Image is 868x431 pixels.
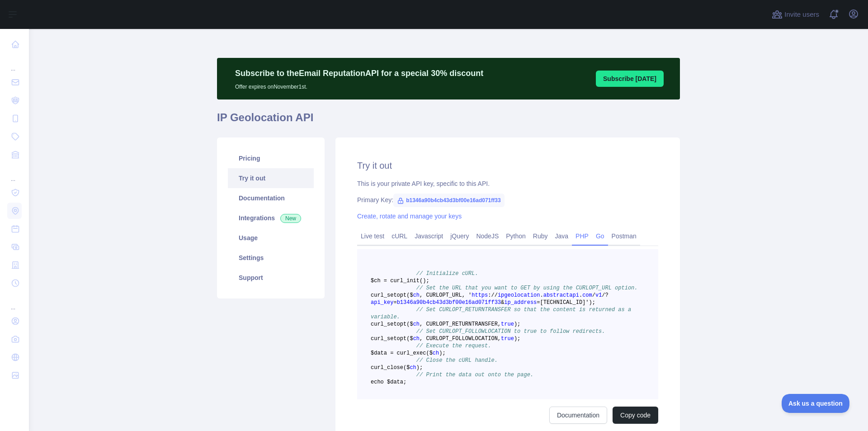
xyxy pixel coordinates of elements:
span: _close($ [384,365,410,371]
button: Subscribe [DATE] [596,71,664,87]
span: ; [442,350,445,356]
span: // Close the cURL handle. [416,357,498,364]
span: ) [416,365,420,371]
div: This is your private API key, specific to this API. [357,179,658,188]
span: ch [433,350,439,356]
a: Integrations New [228,208,314,228]
span: , CURLOPT_FOLLOWLOCATION, [420,336,501,342]
span: New [280,214,301,223]
button: Invite users [770,7,821,22]
span: ; [517,336,520,342]
span: curl [371,292,384,298]
a: Live test [357,229,388,243]
span: api_key [371,299,393,306]
span: curl [371,336,384,342]
span: b1346a90b4cb43d3bf00e16ad071ff33 [397,299,501,306]
span: / [495,292,498,298]
span: true [501,336,514,342]
span: _setopt($ [384,336,413,342]
span: b1346a90b4cb43d3bf00e16ad071ff33 [393,194,504,207]
span: , CURLOPT_RETURNTRANSFER, [420,321,501,327]
span: = [393,299,396,306]
span: . [540,292,543,298]
button: Copy code [613,407,658,424]
a: NodeJS [472,229,502,243]
span: $ch = curl [371,278,403,284]
span: ) [514,336,517,342]
a: cURL [388,229,411,243]
span: =[TECHNICAL_ID]') [537,299,592,306]
span: & [501,299,504,306]
span: : [488,292,491,298]
span: curl [371,365,384,371]
span: _setopt($ [384,321,413,327]
a: Usage [228,228,314,248]
a: PHP [572,229,592,243]
a: Documentation [228,188,314,208]
span: ? [605,292,609,298]
a: Postman [608,229,640,243]
span: ; [592,299,595,306]
span: $data = curl [371,350,410,356]
span: https [472,292,488,298]
a: Support [228,268,314,288]
span: ) [439,350,442,356]
span: // Set CURLOPT_FOLLOWLOCATION to true to follow redirects. [416,328,605,335]
a: Settings [228,248,314,268]
span: ch [413,336,420,342]
span: ; [426,278,429,284]
span: curl [371,321,384,327]
span: ) [514,321,517,327]
span: . [579,292,582,298]
span: // Execute the request. [416,343,491,349]
span: _setopt($ [384,292,413,298]
span: com [582,292,592,298]
div: ... [7,165,22,183]
span: // Initialize cURL. [416,270,478,277]
span: abstractapi [543,292,579,298]
a: Documentation [549,407,607,424]
div: Primary Key: [357,195,658,204]
a: Pricing [228,148,314,168]
a: Try it out [228,168,314,188]
a: jQuery [447,229,472,243]
a: Java [552,229,572,243]
span: ip_address [504,299,537,306]
a: Javascript [411,229,447,243]
span: Invite users [784,9,819,20]
span: ch [413,321,420,327]
span: / [602,292,605,298]
span: // Set CURLOPT_RETURNTRANSFER so that the content is returned as a variable. [371,307,634,320]
a: Create, rotate and manage your keys [357,213,462,220]
span: ch [410,365,416,371]
div: ... [7,293,22,311]
a: Python [502,229,529,243]
span: v1 [595,292,602,298]
span: / [592,292,595,298]
a: Ruby [529,229,552,243]
div: ... [7,54,22,72]
span: ; [517,321,520,327]
span: true [501,321,514,327]
span: // Set the URL that you want to GET by using the CURLOPT_URL option. [416,285,638,291]
iframe: Toggle Customer Support [782,394,850,413]
h1: IP Geolocation API [217,110,680,132]
p: Subscribe to the Email Reputation API for a special 30 % discount [235,67,483,80]
span: _init() [403,278,426,284]
span: ipgeolocation [498,292,540,298]
span: echo $data; [371,379,406,385]
span: _exec($ [410,350,432,356]
p: Offer expires on November 1st. [235,80,483,90]
span: ; [420,365,423,371]
span: ch [413,292,420,298]
span: // Print the data out onto the page. [416,372,533,378]
a: Go [592,229,608,243]
h2: Try it out [357,159,658,172]
span: , CURLOPT_URL, ' [420,292,472,298]
span: / [491,292,494,298]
